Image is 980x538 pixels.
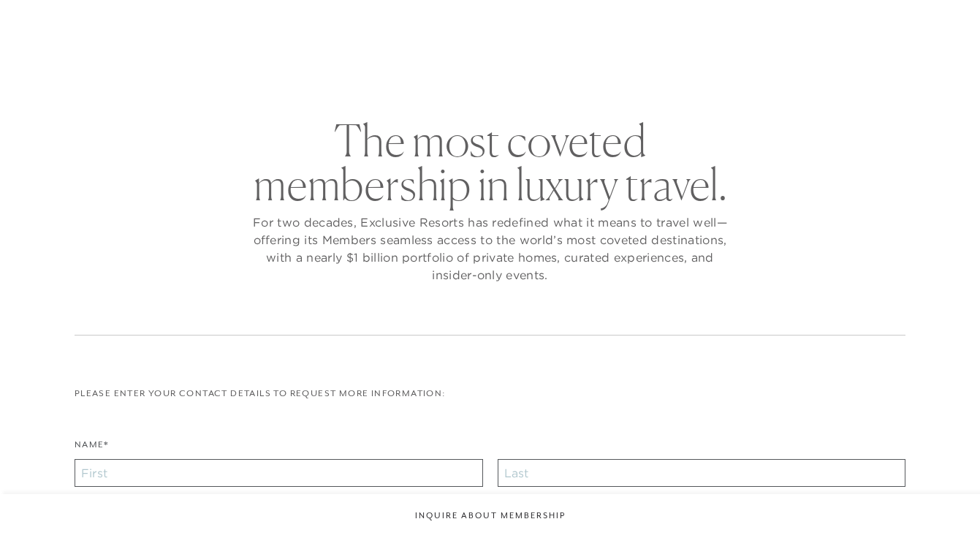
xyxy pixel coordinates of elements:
[498,459,906,487] input: Last
[249,118,732,206] h2: The most coveted membership in luxury travel.
[249,213,732,284] p: For two decades, Exclusive Resorts has redefined what it means to travel well—offering its Member...
[920,18,939,28] button: Open navigation
[75,459,483,487] input: First
[75,387,905,401] p: Please enter your contact details to request more information:
[75,438,109,459] label: Name*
